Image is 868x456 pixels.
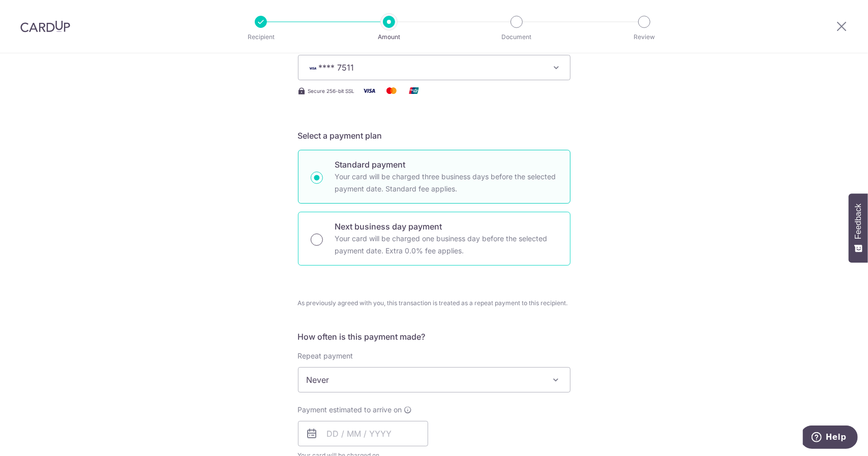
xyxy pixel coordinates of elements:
p: Amount [351,32,427,42]
img: Union Pay [404,84,424,97]
p: Review [607,32,682,42]
h5: Select a payment plan [298,129,571,142]
img: Visa [359,84,379,97]
h5: How often is this payment made? [298,331,571,343]
span: Secure 256-bit SSL [308,87,355,95]
p: Your card will be charged one business day before the selected payment date. Extra 0.0% fee applies. [335,233,558,257]
span: Never [298,368,570,392]
span: As previously agreed with you, this transaction is treated as a repeat payment to this recipient. [298,298,571,308]
img: VISA [307,64,319,72]
span: Never [298,367,571,393]
label: Repeat payment [298,351,353,361]
iframe: Opens a widget where you can find more information [803,426,858,451]
span: Payment estimated to arrive on [298,405,402,415]
input: DD / MM / YYYY [298,421,428,446]
p: Standard payment [335,158,558,171]
img: Mastercard [381,84,402,97]
p: Document [479,32,554,42]
button: Feedback - Show survey [849,193,868,263]
p: Recipient [223,32,298,42]
img: CardUp [20,20,70,32]
p: Next business day payment [335,220,558,233]
p: Your card will be charged three business days before the selected payment date. Standard fee appl... [335,171,558,195]
span: Feedback [854,204,863,239]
